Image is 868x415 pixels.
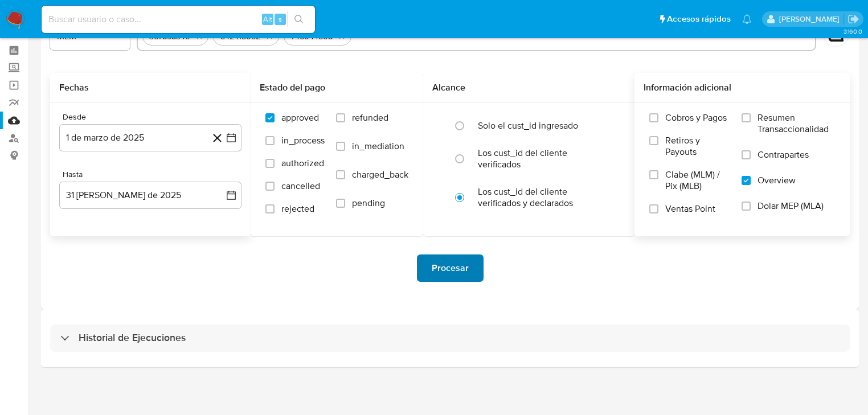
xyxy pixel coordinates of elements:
[287,11,310,27] button: search-icon
[279,14,282,24] span: s
[42,12,315,27] input: Buscar usuario o caso...
[779,14,844,24] p: erika.juarez@mercadolibre.com.mx
[742,14,752,24] a: Notificaciones
[847,13,859,25] a: Salir
[263,14,272,24] span: Alt
[844,27,862,36] span: 3.160.0
[667,13,731,25] span: Accesos rápidos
